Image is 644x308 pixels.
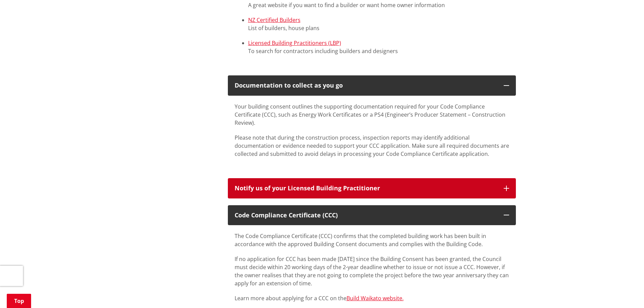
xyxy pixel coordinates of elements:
[235,82,497,89] div: Documentation to collect as you go
[248,16,509,32] li: List of builders, house plans
[228,205,516,226] button: Code Compliance Certificate (CCC)
[235,185,497,192] div: Notify us of your Licensed Building Practitioner
[347,294,404,302] a: Build Waikato website.
[613,280,637,304] iframe: Messenger Launcher
[248,16,301,24] a: NZ Certified Builders
[248,39,509,55] li: To search for contractors including builders and designers
[228,75,516,96] button: Documentation to collect as you go
[235,212,497,219] p: Code Compliance Certificate (CCC)
[7,294,31,308] a: Top
[248,39,341,47] a: Licensed Building Practitioners (LBP)
[235,294,509,302] p: Learn more about applying for a CCC on the
[235,134,509,158] p: Please note that during the construction process, inspection reports may identify additional docu...
[235,255,509,287] p: If no application for CCC has been made [DATE] since the Building Consent has been granted, the C...
[235,232,509,248] p: The Code Compliance Certificate (CCC) confirms that the completed building work has been built in...
[235,102,509,127] p: Your building consent outlines the supporting documentation required for your Code Compliance Cer...
[228,178,516,198] button: Notify us of your Licensed Building Practitioner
